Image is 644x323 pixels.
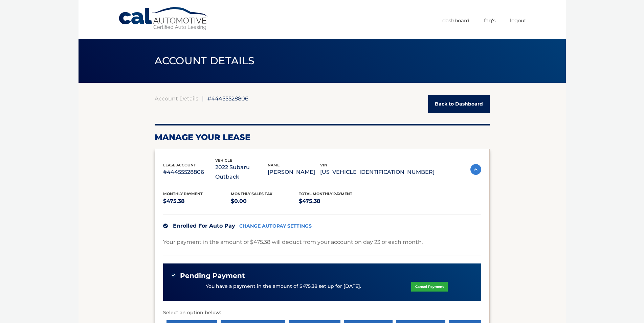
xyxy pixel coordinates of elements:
p: $0.00 [231,197,299,206]
p: Select an option below: [163,309,481,317]
img: check-green.svg [171,273,176,278]
span: | [202,95,204,102]
a: Dashboard [442,15,469,26]
span: ACCOUNT DETAILS [155,54,255,67]
a: Back to Dashboard [428,95,490,113]
a: Logout [510,15,526,26]
p: [US_VEHICLE_IDENTIFICATION_NUMBER] [320,167,435,177]
a: FAQ's [484,15,495,26]
span: Monthly sales Tax [231,191,272,196]
p: [PERSON_NAME] [268,167,320,177]
p: Your payment in the amount of $475.38 will deduct from your account on day 23 of each month. [163,237,423,247]
span: lease account [163,163,196,167]
span: vin [320,163,327,167]
a: CHANGE AUTOPAY SETTINGS [239,223,312,229]
p: 2022 Subaru Outback [215,163,268,182]
p: #44455528806 [163,167,216,177]
a: Cancel Payment [411,282,448,292]
p: $475.38 [163,197,231,206]
p: $475.38 [299,197,367,206]
a: Account Details [155,95,198,102]
p: You have a payment in the amount of $475.38 set up for [DATE]. [206,283,361,290]
img: check.svg [163,224,168,228]
img: accordion-active.svg [470,164,481,175]
span: Total Monthly Payment [299,191,352,196]
span: Monthly Payment [163,191,203,196]
a: Cal Automotive [118,7,209,31]
span: vehicle [215,158,232,163]
span: #44455528806 [207,95,248,102]
span: name [268,163,280,167]
span: Pending Payment [180,272,245,280]
span: Enrolled For Auto Pay [173,223,235,229]
h2: Manage Your Lease [155,132,490,142]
